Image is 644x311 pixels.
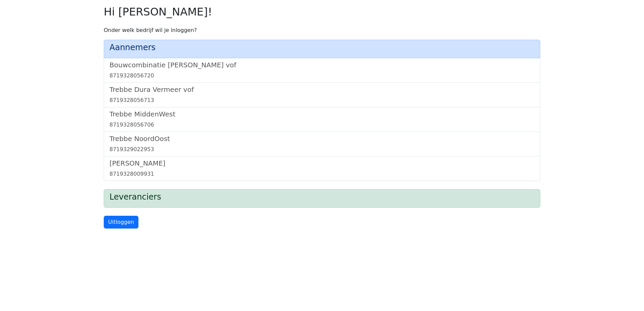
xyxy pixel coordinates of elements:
[109,61,535,69] h5: Bouwcombinatie [PERSON_NAME] vof
[104,26,540,34] p: Onder welk bedrijf wil je inloggen?
[109,96,535,104] div: 8719328056713
[109,145,535,153] div: 8719329022953
[104,5,540,18] h2: Hi [PERSON_NAME]!
[109,135,535,153] a: Trebbe NoordOost8719329022953
[109,170,535,178] div: 8719328009931
[109,110,535,129] a: Trebbe MiddenWest8719328056706
[109,121,535,129] div: 8719328056706
[109,159,535,167] h5: [PERSON_NAME]
[104,216,138,229] a: Uitloggen
[109,192,535,202] h4: Leveranciers
[109,135,535,143] h5: Trebbe NoordOost
[109,72,535,80] div: 8719328056720
[109,61,535,80] a: Bouwcombinatie [PERSON_NAME] vof8719328056720
[109,85,535,94] h5: Trebbe Dura Vermeer vof
[109,43,535,53] h4: Aannemers
[109,85,535,104] a: Trebbe Dura Vermeer vof8719328056713
[109,159,535,178] a: [PERSON_NAME]8719328009931
[109,110,535,118] h5: Trebbe MiddenWest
